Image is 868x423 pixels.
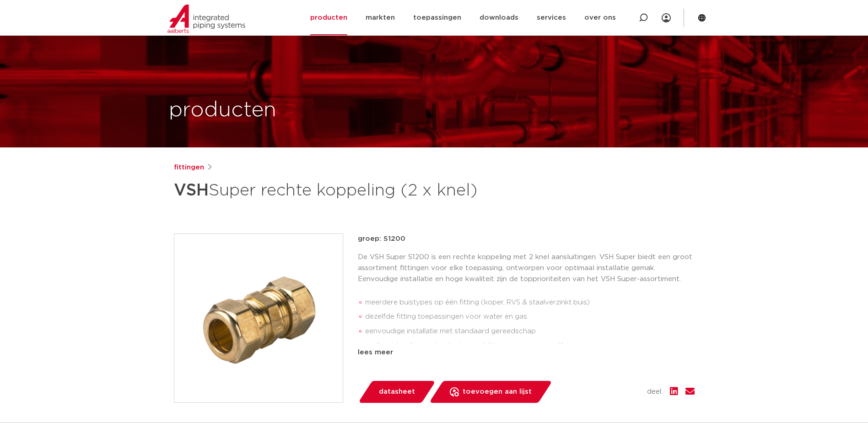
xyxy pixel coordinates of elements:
a: datasheet [358,381,436,403]
h1: Super rechte koppeling (2 x knel) [174,177,518,204]
h1: producten [169,96,276,125]
li: snelle verbindingstechnologie waarbij her-montage mogelijk is [365,339,695,353]
span: datasheet [379,385,415,399]
span: toevoegen aan lijst [463,385,532,399]
li: eenvoudige installatie met standaard gereedschap [365,324,695,339]
strong: VSH [174,182,209,199]
p: De VSH Super S1200 is een rechte koppeling met 2 knel aansluitingen. VSH Super biedt een groot as... [358,252,695,285]
li: dezelfde fitting toepassingen voor water en gas [365,309,695,324]
li: meerdere buistypes op één fitting (koper, RVS & staalverzinkt buis) [365,295,695,310]
div: lees meer [358,347,695,358]
span: deel: [647,386,663,397]
p: groep: S1200 [358,233,695,244]
img: Product Image for VSH Super rechte koppeling (2 x knel) [174,234,343,402]
a: fittingen [174,162,204,173]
